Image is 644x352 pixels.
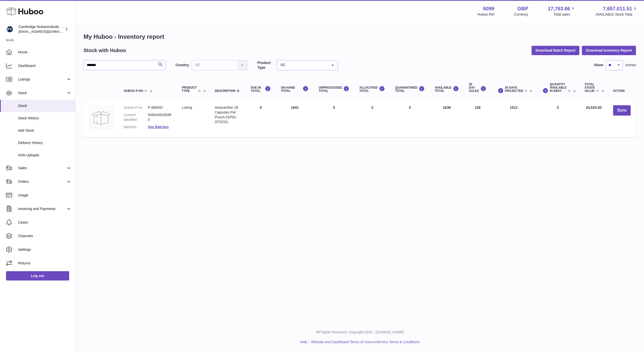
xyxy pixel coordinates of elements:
span: Delivery History [18,140,71,145]
span: Dashboard [18,63,71,68]
span: 7,657,011.51 [603,5,632,12]
a: 7,657,011.51 AVAILABLE Stock Total [595,5,638,17]
span: 0 [409,105,411,110]
span: Usage [18,193,71,198]
span: Stock [18,103,71,108]
div: UNPROCESSED Total [319,86,349,93]
span: 24,615.00 [586,105,602,110]
span: listing [182,105,192,110]
span: Product Type [182,86,197,93]
label: Product Type [257,60,274,70]
span: Returns [18,261,71,266]
div: Huboo Ref [478,12,494,17]
span: All [279,62,328,67]
span: Stock History [18,116,71,121]
a: 17,763.66 Total sales [548,5,576,17]
img: product image [89,105,114,130]
span: Total stock value [585,83,595,93]
div: Cambridge Nutraceuticals Ltd [19,24,64,34]
div: AVAILABLE Total [435,86,459,93]
span: 17,763.66 [548,5,570,12]
td: 3 [354,100,390,137]
button: Sync [613,105,631,116]
div: ON HAND Total [281,86,309,93]
td: 1638 [430,100,464,137]
h1: My Huboo - Inventory report [83,33,636,41]
span: AVAILABLE Stock Total [595,12,638,17]
dt: Batches [124,125,148,129]
dd: P-989087 [148,105,172,110]
span: Invoicing and Payments [18,206,66,211]
span: Channels [18,234,71,238]
span: ASN Uploads [18,153,71,158]
li: and [309,340,419,344]
label: Country [176,63,189,67]
span: Home [18,50,71,55]
div: ALLOCATED Total [359,86,385,93]
span: Stock [18,91,66,95]
a: Website and Dashboard Terms of Use [311,340,370,344]
span: Huboo P no [124,89,143,93]
div: Action [613,89,631,93]
strong: 6099 [483,5,494,12]
a: Help [300,340,307,344]
strong: GBP [517,5,528,12]
td: 1512 [491,100,536,137]
span: Cases [18,220,71,225]
div: DUE IN TOTAL [251,86,271,93]
td: 0 [536,100,579,137]
div: Currency [514,12,528,17]
dt: Current identifier [124,113,148,122]
button: Download Inventory Report [582,46,636,55]
span: Orders [18,179,66,184]
dd: 5060448160990 [148,113,172,122]
div: 30 DAY SALES [469,83,486,93]
td: 129 [464,100,491,137]
span: [EMAIL_ADDRESS][DOMAIN_NAME] [19,29,74,33]
span: entries [625,63,636,67]
span: Sales [18,166,66,170]
dt: Huboo P no [124,105,148,110]
span: Settings [18,247,71,252]
span: Listings [18,77,66,82]
span: 30 DAYS PROJECTED [505,86,523,93]
td: 0 [246,100,276,137]
span: Total sales [553,12,576,17]
td: 1641 [276,100,314,137]
td: 0 [314,100,354,137]
p: All Rights Reserved. Copyright 2025 - [DOMAIN_NAME] [79,330,640,335]
div: Astaxanthin 28 Capsules Per Pouch (GP01-STOCK) [215,105,241,124]
a: Log out [6,271,69,280]
label: Show [594,63,603,67]
span: Quantity Available in eBay [550,83,567,93]
span: Description [215,89,235,93]
button: Download Batch Report [532,46,580,55]
div: QUARANTINED Total [395,86,425,93]
img: huboo@camnutra.com [6,25,14,33]
span: Add Stock [18,128,71,133]
a: See Batches [148,125,169,129]
h2: Stock with Huboo [83,47,126,54]
a: Service Terms & Conditions [376,340,419,344]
